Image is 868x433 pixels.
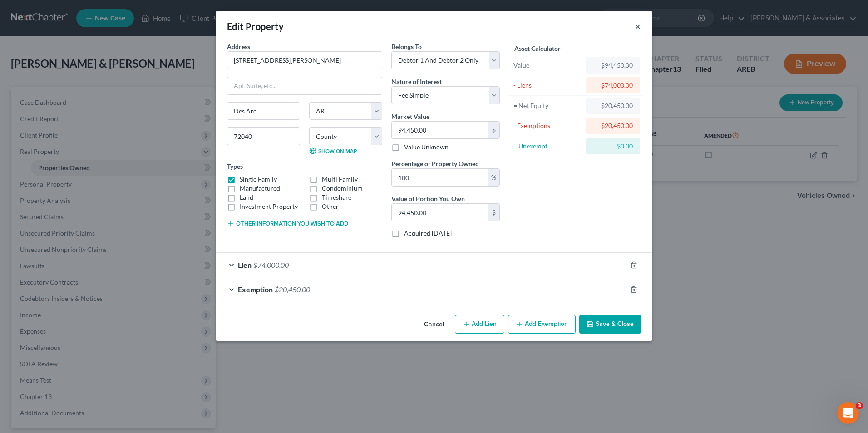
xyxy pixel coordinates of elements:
[579,315,641,334] button: Save & Close
[488,204,499,221] div: $
[392,204,488,221] input: 0.00
[238,285,273,294] span: Exemption
[322,202,339,211] label: Other
[227,20,284,33] div: Edit Property
[240,202,298,211] label: Investment Property
[322,184,363,193] label: Condominium
[391,112,429,121] label: Market Value
[593,61,633,70] div: $94,450.00
[322,193,351,202] label: Timeshare
[455,315,504,334] button: Add Lien
[514,44,561,53] label: Asset Calculator
[488,122,499,139] div: $
[856,402,863,409] span: 3
[227,77,382,94] input: Apt, Suite, etc...
[240,193,253,202] label: Land
[593,101,633,110] div: $20,450.00
[392,122,488,139] input: 0.00
[593,81,633,90] div: $74,000.00
[404,229,452,238] label: Acquired [DATE]
[391,159,479,168] label: Percentage of Property Owned
[513,61,582,70] div: Value
[227,127,300,145] input: Enter zip...
[238,261,252,269] span: Lien
[227,103,300,120] input: Enter city...
[513,121,582,130] div: - Exemptions
[227,52,382,69] input: Enter address...
[227,43,250,50] span: Address
[488,169,499,186] div: %
[240,175,277,184] label: Single Family
[404,143,449,152] label: Value Unknown
[240,184,280,193] label: Manufactured
[593,121,633,130] div: $20,450.00
[253,261,289,269] span: $74,000.00
[391,77,442,86] label: Nature of Interest
[275,285,310,294] span: $20,450.00
[309,147,357,154] a: Show on Map
[593,142,633,151] div: $0.00
[513,101,582,110] div: = Net Equity
[322,175,358,184] label: Multi Family
[227,220,348,227] button: Other information you wish to add
[227,162,243,171] label: Types
[417,316,451,334] button: Cancel
[837,402,859,424] iframe: Intercom live chat
[635,21,641,32] button: ×
[508,315,576,334] button: Add Exemption
[391,43,422,50] span: Belongs To
[392,169,488,186] input: 0.00
[391,194,465,203] label: Value of Portion You Own
[513,142,582,151] div: = Unexempt
[513,81,582,90] div: - Liens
